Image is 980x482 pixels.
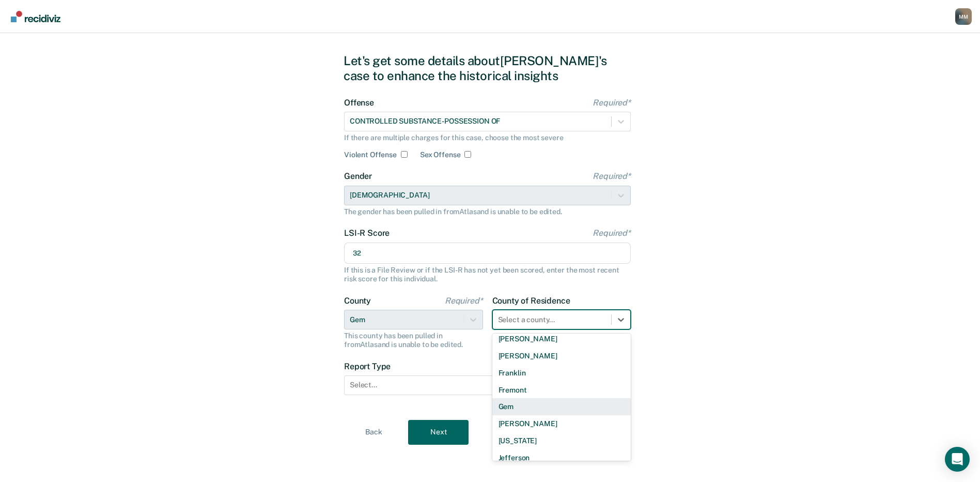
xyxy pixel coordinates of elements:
[593,171,631,181] span: Required*
[344,98,631,108] label: Offense
[955,8,972,25] div: M M
[955,8,972,25] button: Profile dropdown button
[945,447,970,472] div: Open Intercom Messenger
[344,171,631,181] label: Gender
[492,330,631,348] div: [PERSON_NAME]
[344,150,397,159] label: Violent Offense
[344,420,404,445] button: Back
[344,361,631,371] label: Report Type
[492,382,631,399] div: Fremont
[11,11,60,22] img: Recidiviz
[445,296,483,306] span: Required*
[344,266,631,283] div: If this is a File Review or if the LSI-R has not yet been scored, enter the most recent risk scor...
[492,449,631,466] div: Jefferson
[344,228,631,238] label: LSI-R Score
[344,53,636,83] div: Let's get some details about [PERSON_NAME]'s case to enhance the historical insights
[344,296,483,306] label: County
[492,415,631,432] div: [PERSON_NAME]
[492,432,631,449] div: [US_STATE]
[492,348,631,365] div: [PERSON_NAME]
[593,98,631,108] span: Required*
[408,420,469,445] button: Next
[593,228,631,238] span: Required*
[420,150,460,159] label: Sex Offense
[492,296,631,306] label: County of Residence
[492,398,631,415] div: Gem
[344,207,631,216] div: The gender has been pulled in from Atlas and is unable to be edited.
[492,365,631,382] div: Franklin
[344,332,483,349] div: This county has been pulled in from Atlas and is unable to be edited.
[344,133,631,142] div: If there are multiple charges for this case, choose the most severe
